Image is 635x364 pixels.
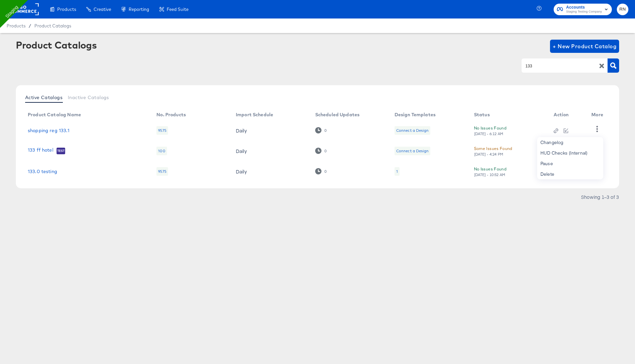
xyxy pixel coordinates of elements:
[324,169,327,174] div: 0
[474,152,504,157] div: [DATE] - 4:24 PM
[537,137,603,148] div: Changelog
[28,169,57,174] a: 133.0 testing
[566,4,602,11] span: Accounts
[395,112,436,117] div: Design Templates
[315,127,327,133] div: 0
[28,128,69,133] a: shopping reg 133.1
[315,112,360,117] div: Scheduled Updates
[57,7,76,12] span: Products
[231,141,310,161] td: Daily
[396,148,429,154] div: Connect a Design
[548,110,586,120] th: Action
[395,147,430,155] div: Connect a Design
[395,126,430,135] div: Connect a Design
[537,158,603,169] div: Pause
[553,42,616,51] span: + New Product Catalog
[566,9,602,15] span: Staging Testing Company
[581,195,619,199] div: Showing 1–3 of 3
[537,148,603,158] div: HUD Checks (Internal)
[34,23,71,28] a: Product Catalogs
[396,128,429,133] div: Connect a Design
[396,169,398,174] div: 1
[236,112,273,117] div: Import Schedule
[537,169,603,179] div: Delete
[324,149,327,153] div: 0
[16,40,97,50] div: Product Catalogs
[231,120,310,141] td: Daily
[395,167,400,176] div: 1
[156,126,168,135] div: 9575
[469,110,549,120] th: Status
[156,112,186,117] div: No. Products
[619,6,626,13] span: RN
[7,23,25,28] span: Products
[324,128,327,133] div: 0
[474,145,512,157] button: Some Issues Found[DATE] - 4:24 PM
[28,147,53,154] a: 133 ff hotel
[167,7,189,12] span: Feed Suite
[231,161,310,182] td: Daily
[25,23,34,28] span: /
[586,110,611,120] th: More
[156,167,168,176] div: 9575
[617,4,628,15] button: RN
[315,148,327,154] div: 0
[554,4,612,15] button: AccountsStaging Testing Company
[524,62,595,70] input: Search Product Catalogs
[25,95,63,100] span: Active Catalogs
[57,148,65,154] span: Test
[129,7,149,12] span: Reporting
[28,112,81,117] div: Product Catalog Name
[315,168,327,174] div: 0
[94,7,111,12] span: Creative
[156,147,167,155] div: 100
[474,145,512,152] div: Some Issues Found
[68,95,109,100] span: Inactive Catalogs
[550,40,619,53] button: + New Product Catalog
